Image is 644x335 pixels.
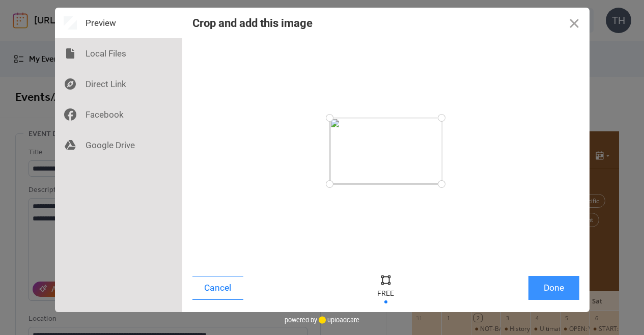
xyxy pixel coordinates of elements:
[192,17,313,30] div: Crop and add this image
[285,312,359,327] div: powered by
[317,316,359,324] a: uploadcare
[528,276,579,300] button: Done
[55,38,182,69] div: Local Files
[55,130,182,160] div: Google Drive
[55,99,182,130] div: Facebook
[55,69,182,99] div: Direct Link
[559,8,590,38] button: Close
[55,8,182,38] div: Preview
[192,276,243,300] button: Cancel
